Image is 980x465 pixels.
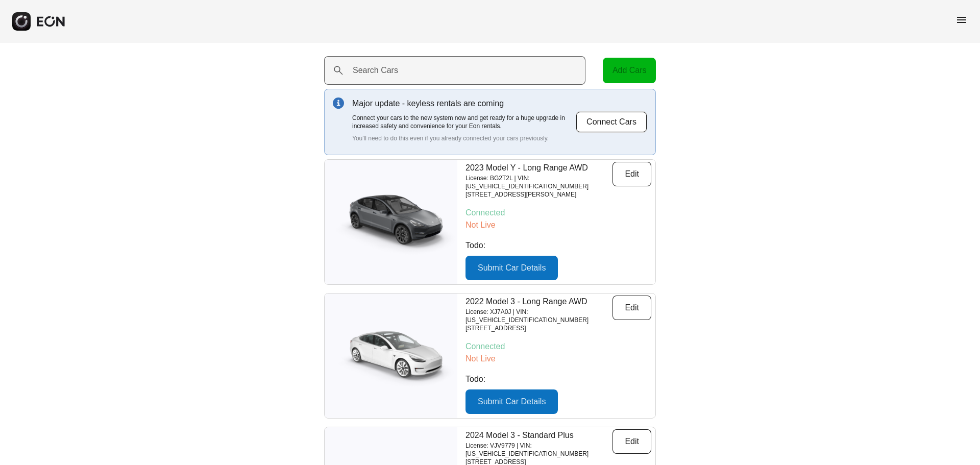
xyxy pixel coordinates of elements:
span: menu [955,14,968,26]
img: info [333,97,344,109]
button: Submit Car Details [465,389,558,414]
p: 2022 Model 3 - Long Range AWD [465,296,612,308]
p: [STREET_ADDRESS] [465,324,612,332]
p: Connected [465,340,651,353]
button: Edit [612,296,651,320]
img: car [325,323,457,389]
p: License: XJ7A0J | VIN: [US_VEHICLE_IDENTIFICATION_NUMBER] [465,308,612,324]
p: License: BG2T2L | VIN: [US_VEHICLE_IDENTIFICATION_NUMBER] [465,174,612,190]
button: Submit Car Details [465,256,558,280]
button: Connect Cars [576,111,647,133]
p: You'll need to do this even if you already connected your cars previously. [352,134,576,142]
p: Connected [465,207,651,219]
p: Major update - keyless rentals are coming [352,97,576,110]
p: Not Live [465,353,651,365]
p: Not Live [465,219,651,231]
p: [STREET_ADDRESS][PERSON_NAME] [465,190,612,199]
p: 2024 Model 3 - Standard Plus [465,429,612,442]
img: car [325,189,457,255]
p: Todo: [465,373,651,385]
p: 2023 Model Y - Long Range AWD [465,162,612,174]
p: Todo: [465,239,651,252]
label: Search Cars [353,64,398,77]
p: License: VJV9779 | VIN: [US_VEHICLE_IDENTIFICATION_NUMBER] [465,442,612,458]
p: Connect your cars to the new system now and get ready for a huge upgrade in increased safety and ... [352,114,576,130]
button: Edit [612,162,651,186]
button: Edit [612,429,651,454]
